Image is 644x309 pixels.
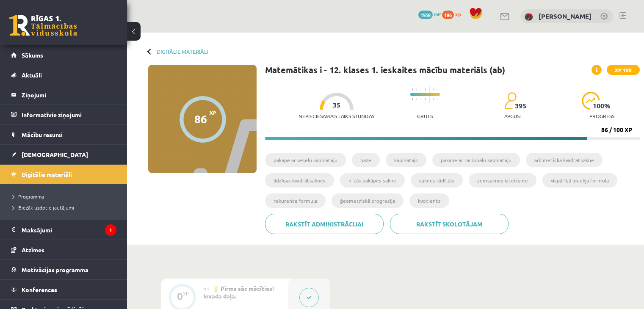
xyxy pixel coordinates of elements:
img: icon-short-line-57e1e144782c952c97e751825c79c345078a6d821885a25fce030b3d8c18986b.svg [420,98,421,100]
span: 186 [442,11,454,19]
span: Programma [13,193,44,200]
span: Konferences [22,286,57,293]
p: Grūts [417,113,433,119]
legend: Ziņojumi [22,85,116,105]
a: Atzīmes [11,240,116,259]
span: Digitālie materiāli [22,171,72,178]
img: icon-long-line-d9ea69661e0d244f92f715978eff75569469978d946b2353a9bb055b3ed8787d.svg [429,86,430,103]
a: Mācību resursi [11,125,116,144]
a: Konferences [11,280,116,299]
a: [PERSON_NAME] [539,12,591,20]
legend: Informatīvie ziņojumi [22,105,116,124]
img: icon-short-line-57e1e144782c952c97e751825c79c345078a6d821885a25fce030b3d8c18986b.svg [433,98,434,100]
span: xp [455,11,461,17]
img: icon-short-line-57e1e144782c952c97e751825c79c345078a6d821885a25fce030b3d8c18986b.svg [412,88,413,91]
span: XP [210,110,216,116]
img: icon-short-line-57e1e144782c952c97e751825c79c345078a6d821885a25fce030b3d8c18986b.svg [420,88,421,91]
li: zemsaknes izteiksme [469,173,536,188]
p: Nepieciešamais laiks stundās [299,113,374,119]
li: pakāpe ar veselu kāpinātāju [265,153,346,167]
span: Aktuāli [22,71,42,79]
img: icon-progress-161ccf0a02000e728c5f80fcf4c31c7af3da0e1684b2b1d7c360e028c24a22f1.svg [582,92,600,110]
a: 1958 mP [418,11,441,17]
a: Digitālie materiāli [157,48,208,55]
span: [DEMOGRAPHIC_DATA] [22,151,88,158]
li: vispārīgā locekļa formula [542,173,617,188]
img: icon-short-line-57e1e144782c952c97e751825c79c345078a6d821885a25fce030b3d8c18986b.svg [433,88,434,91]
a: Informatīvie ziņojumi [11,105,116,124]
div: 0 [177,292,183,300]
span: 395 [515,102,526,110]
span: XP 100 [607,65,640,75]
img: icon-short-line-57e1e144782c952c97e751825c79c345078a6d821885a25fce030b3d8c18986b.svg [416,88,417,91]
p: progress [589,113,614,119]
img: icon-short-line-57e1e144782c952c97e751825c79c345078a6d821885a25fce030b3d8c18986b.svg [412,98,413,100]
div: XP [183,291,189,296]
a: Rakstīt skolotājam [390,214,509,234]
li: kvocients [409,193,449,208]
li: kāpinātājs [386,153,426,167]
a: Rīgas 1. Tālmācības vidusskola [9,15,77,36]
a: Aktuāli [11,65,116,85]
li: saknes rādītājs [411,173,463,188]
span: Mācību resursi [22,131,63,138]
li: līdzīgas kvadrātsaknes [265,173,334,188]
span: Motivācijas programma [22,266,88,273]
a: Maksājumi1 [11,220,116,240]
a: Rakstīt administrācijai [265,214,384,234]
a: Programma [13,193,119,200]
a: 186 xp [442,11,465,17]
a: Digitālie materiāli [11,165,116,184]
span: Biežāk uzdotie jautājumi [13,204,74,211]
legend: Maksājumi [22,220,116,240]
span: 💡 Pirms sāc mācīties! Ievada daļa. [203,284,274,300]
li: bāze [352,153,380,167]
span: 100 % [593,102,611,110]
span: Sākums [22,51,43,59]
h1: Matemātikas i - 12. klases 1. ieskaites mācību materiāls (ab) [265,65,505,75]
img: students-c634bb4e5e11cddfef0936a35e636f08e4e9abd3cc4e673bd6f9a4125e45ecb1.svg [504,92,517,110]
a: Motivācijas programma [11,260,116,279]
a: Biežāk uzdotie jautājumi [13,204,119,211]
li: aritmētiskā kvadrātsakne [526,153,603,167]
span: 35 [333,101,340,109]
a: Sākums [11,45,116,65]
img: Tīna Šneidere [525,13,533,21]
img: icon-short-line-57e1e144782c952c97e751825c79c345078a6d821885a25fce030b3d8c18986b.svg [425,88,426,91]
span: mP [434,11,441,17]
li: n-tās pakāpes sakne [340,173,405,188]
li: rekurenta formula [265,193,326,208]
p: apgūst [504,113,522,119]
li: pakāpe ar racionālu kāpinātāju [432,153,520,167]
span: #1 [203,285,210,292]
span: 1958 [418,11,433,19]
img: icon-short-line-57e1e144782c952c97e751825c79c345078a6d821885a25fce030b3d8c18986b.svg [416,98,417,100]
span: Atzīmes [22,246,44,254]
li: ģeometriskā progresija [332,193,404,208]
img: icon-short-line-57e1e144782c952c97e751825c79c345078a6d821885a25fce030b3d8c18986b.svg [437,88,438,91]
img: icon-short-line-57e1e144782c952c97e751825c79c345078a6d821885a25fce030b3d8c18986b.svg [425,98,426,100]
a: Ziņojumi [11,85,116,105]
div: 86 [194,113,207,125]
img: icon-short-line-57e1e144782c952c97e751825c79c345078a6d821885a25fce030b3d8c18986b.svg [437,98,438,100]
a: [DEMOGRAPHIC_DATA] [11,145,116,164]
i: 1 [105,224,116,236]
